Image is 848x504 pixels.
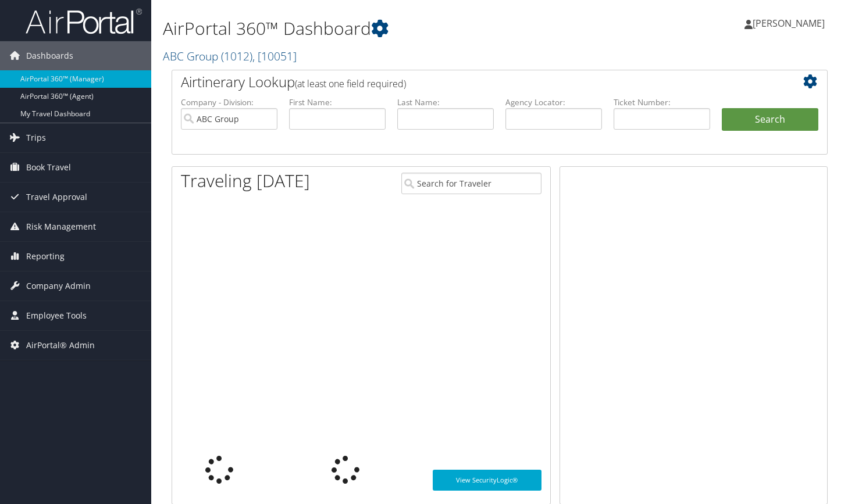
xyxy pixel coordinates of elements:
span: [PERSON_NAME] [753,17,825,30]
span: Book Travel [26,153,71,182]
label: Last Name: [397,96,494,108]
span: ( 1012 ) [221,48,252,64]
span: Company Admin [26,271,91,301]
span: AirPortal® Admin [26,331,95,360]
label: Company - Division: [181,96,277,108]
label: Agency Locator: [505,96,602,108]
span: , [ 10051 ] [252,48,297,64]
a: ABC Group [163,48,297,64]
h1: AirPortal 360™ Dashboard [163,16,612,41]
a: View SecurityLogic® [433,470,541,491]
span: (at least one field required) [295,77,406,90]
button: Search [722,108,818,131]
label: First Name: [289,96,386,108]
span: Trips [26,123,46,152]
h1: Traveling [DATE] [181,169,310,193]
label: Ticket Number: [614,96,710,108]
img: airportal-logo.png [26,8,142,35]
span: Risk Management [26,212,96,241]
span: Dashboards [26,41,73,70]
span: Employee Tools [26,301,87,330]
a: [PERSON_NAME] [744,6,836,41]
input: Search for Traveler [401,173,541,194]
span: Reporting [26,242,65,271]
h2: Airtinerary Lookup [181,72,764,92]
span: Travel Approval [26,183,87,212]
